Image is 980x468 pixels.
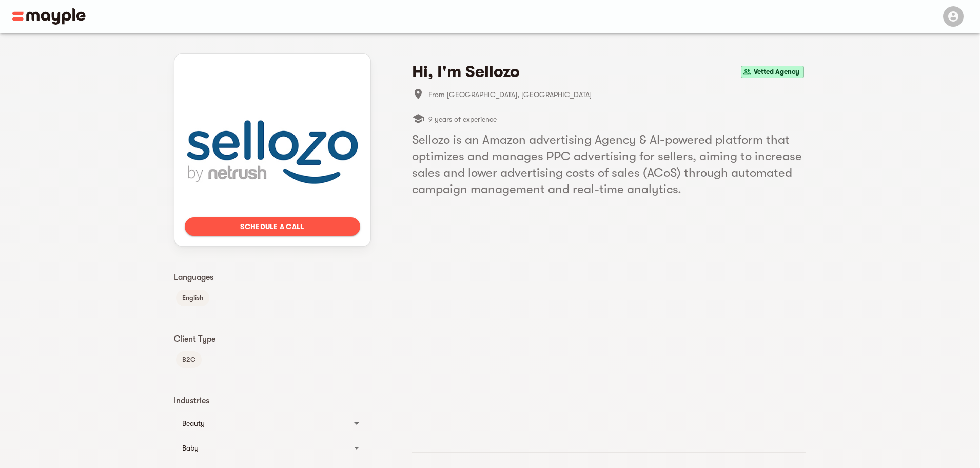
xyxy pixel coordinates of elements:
div: Baby [182,442,344,454]
div: Beauty [174,411,371,436]
p: Industries [174,395,371,407]
span: 9 years of experience [428,113,497,125]
h5: Sellozo is an Amazon advertising Agency & AI-powered platform that optimizes and manages PPC adve... [412,132,806,197]
h4: Hi, I'm Sellozo [412,62,520,82]
span: Menu [937,11,968,20]
span: Schedule a call [193,220,352,233]
span: English [176,292,209,304]
span: From [GEOGRAPHIC_DATA], [GEOGRAPHIC_DATA] [428,88,806,101]
span: Vetted Agency [750,66,803,78]
span: B2C [176,353,202,366]
button: Schedule a call [185,217,360,236]
img: Main logo [12,8,86,25]
div: Baby [174,436,371,460]
p: Languages [174,271,371,284]
div: Beauty [182,417,344,429]
p: Client Type [174,333,371,345]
